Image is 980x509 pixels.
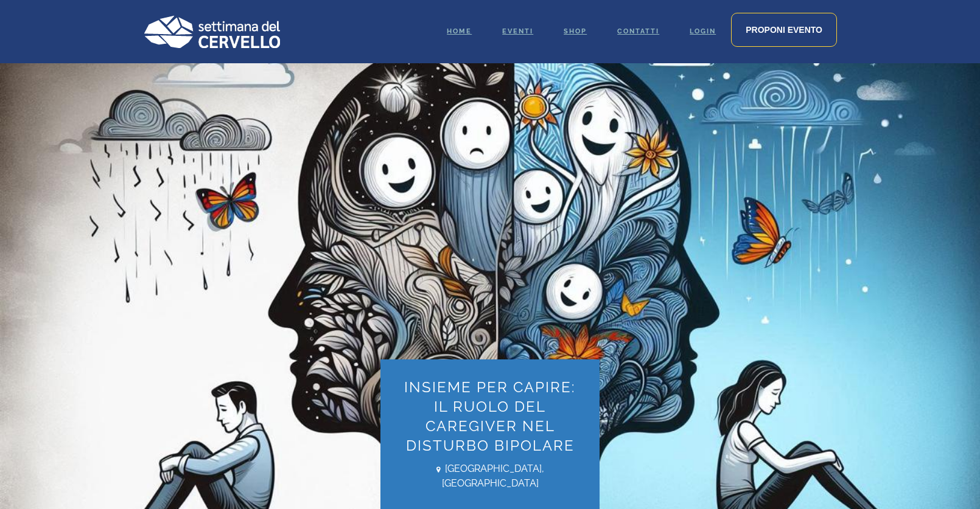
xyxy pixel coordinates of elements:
h1: Insieme per capire: il ruolo del caregiver nel Disturbo Bipolare [399,378,581,455]
span: Proponi evento [746,25,822,35]
span: [GEOGRAPHIC_DATA], [GEOGRAPHIC_DATA] [399,462,581,491]
span: Home [447,27,472,35]
span: Shop [564,27,587,35]
img: Logo [143,15,280,48]
span: Eventi [502,27,533,35]
span: Contatti [617,27,659,35]
a: Proponi evento [731,13,837,47]
span: Login [690,27,716,35]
